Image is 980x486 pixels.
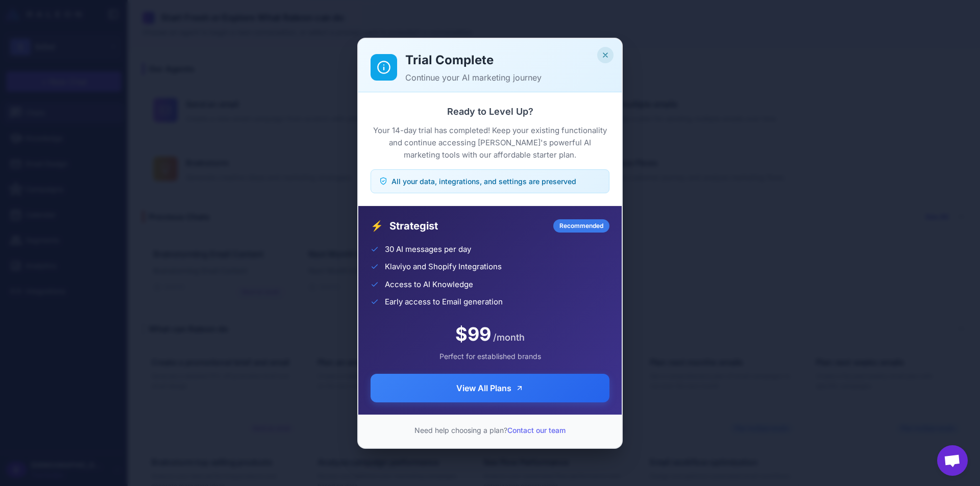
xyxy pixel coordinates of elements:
[371,374,609,402] button: View All Plans
[385,296,503,308] span: Early access to Email generation
[389,218,547,234] span: Strategist
[405,71,609,84] p: Continue your AI marketing journey
[405,51,609,69] h2: Trial Complete
[937,445,968,476] div: Open chat
[371,124,609,161] p: Your 14-day trial has completed! Keep your existing functionality and continue accessing [PERSON_...
[371,218,383,234] span: ⚡
[371,425,609,436] p: Need help choosing a plan?
[455,320,491,348] span: $99
[456,382,511,394] span: View All Plans
[507,426,566,434] a: Contact our team
[371,351,609,362] div: Perfect for established brands
[493,330,525,344] span: /month
[385,261,502,273] span: Klaviyo and Shopify Integrations
[385,279,473,291] span: Access to AI Knowledge
[371,105,609,118] h3: Ready to Level Up?
[391,176,576,187] span: All your data, integrations, and settings are preserved
[597,47,614,63] button: Close
[553,219,609,233] div: Recommended
[385,244,471,255] span: 30 AI messages per day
